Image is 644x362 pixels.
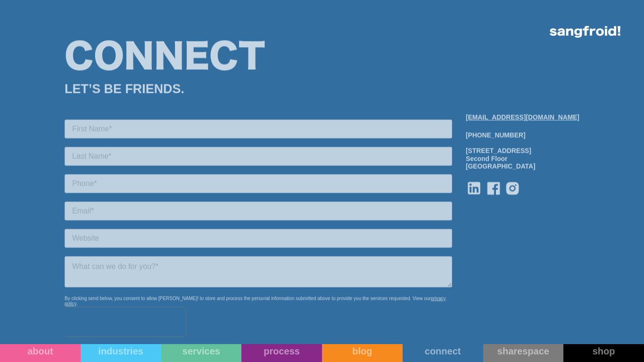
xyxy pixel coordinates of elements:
[483,344,564,362] a: sharespace
[81,346,161,357] div: industries
[322,346,403,357] div: blog
[81,344,161,362] a: industries
[241,344,322,362] a: process
[403,346,483,357] div: connect
[322,344,403,362] a: blog
[65,82,184,96] strong: LET’S BE FRIENDS.
[466,132,579,171] div: [PHONE_NUMBER] [STREET_ADDRESS] Second Floor [GEOGRAPHIC_DATA]
[403,344,483,362] a: connect
[563,346,644,357] div: shop
[466,113,579,122] a: [EMAIL_ADDRESS][DOMAIN_NAME]
[65,38,580,78] h1: Connect
[483,346,564,357] div: sharespace
[563,344,644,362] a: shop
[161,344,242,362] a: services
[161,346,242,357] div: services
[241,346,322,357] div: process
[550,26,620,38] img: logo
